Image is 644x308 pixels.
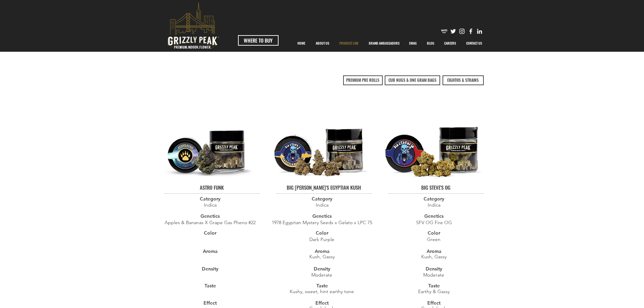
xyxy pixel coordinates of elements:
span: Kush, Gassy [421,254,447,260]
span: Color [428,230,440,236]
span: Effect [427,300,440,306]
a: BLOG [422,35,439,52]
ul: Social Bar [441,28,483,35]
a: PREMIUM PRE ROLLS [343,75,383,85]
a: EIGHTHS & STRAINS [443,75,484,85]
span: Kushy, sweet, hint earthy tone [290,288,354,294]
span: Effect [315,300,329,306]
span: ASTRO FUNK [200,184,224,191]
img: Instagram [458,28,466,35]
p: BRAND AMBASSADORS [365,35,403,52]
img: Facebook [467,28,474,35]
span: EIGHTHS & STRAINS [447,77,479,83]
a: CUB NUGS & ONE GRAM BAGS [385,75,440,85]
span: Density [426,266,442,272]
span: Indica [204,202,217,208]
span: CUB NUGS & ONE GRAM BAGS [388,77,436,83]
p: PRODUCT LINE [336,35,362,52]
img: Twitter [450,28,457,35]
span: Indica [316,202,329,208]
span: Genetics [312,213,332,219]
svg: premium-indoor-flower [168,2,219,49]
img: Likedin [476,28,483,35]
span: Aroma [315,248,330,254]
p: HOME [294,35,309,52]
span: ​Moderate [311,272,332,278]
span: Category [200,196,220,202]
span: Earthy & Gassy [418,288,450,294]
span: Color [204,230,216,236]
span: Genetics [200,213,220,219]
p: BLOG [424,35,438,52]
span: PREMIUM PRE ROLLS [346,77,379,83]
p: CAREERS [441,35,459,52]
img: ASTRO FUNK [157,111,260,179]
span: Genetics [424,213,444,219]
p: CONTACT US [463,35,485,52]
span: BIG STEVE'S OG [421,184,450,191]
a: ABOUT US [311,35,334,52]
span: SFV OG Fire OG [416,219,452,226]
span: BIG [PERSON_NAME]'S EGYPTIAN KUSH [287,184,361,191]
span: Taste [205,283,216,289]
span: Apples & Bananas X Grape Gas Pheno #22 [165,219,256,226]
span: Category [424,196,444,202]
span: Taste [316,283,328,289]
span: Kush, Gassy [309,254,335,260]
span: Effect [204,300,217,306]
a: CAREERS [439,35,461,52]
p: ABOUT US [312,35,333,52]
span: Color [316,230,328,236]
img: BIG STEVE'S OG [380,111,484,179]
span: Green [427,236,440,242]
span: Taste [428,283,440,289]
span: Density [202,266,218,272]
span: Dark Purple [309,236,334,242]
a: WHERE TO BUY [238,35,279,46]
nav: Site [292,35,487,52]
a: PRODUCT LINE [334,35,364,52]
span: Aroma [203,248,218,254]
a: CONTACT US [461,35,487,52]
span: Density [314,266,330,272]
a: SWAG [404,35,422,52]
span: 1978 Egyptian Mystery Seeds x Gelato x LPC 75 [272,219,372,226]
span: Aroma [427,248,442,254]
img: BIG STEVE'S EGYPTIAN KUSH [268,111,372,179]
img: weedmaps [441,28,448,35]
p: SWAG [406,35,420,52]
span: WHERE TO BUY [244,37,272,44]
div: BRAND AMBASSADORS [364,35,404,52]
a: HOME [292,35,311,52]
span: ​Moderate [423,272,444,278]
span: Category [312,196,332,202]
span: Indica [428,202,440,208]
